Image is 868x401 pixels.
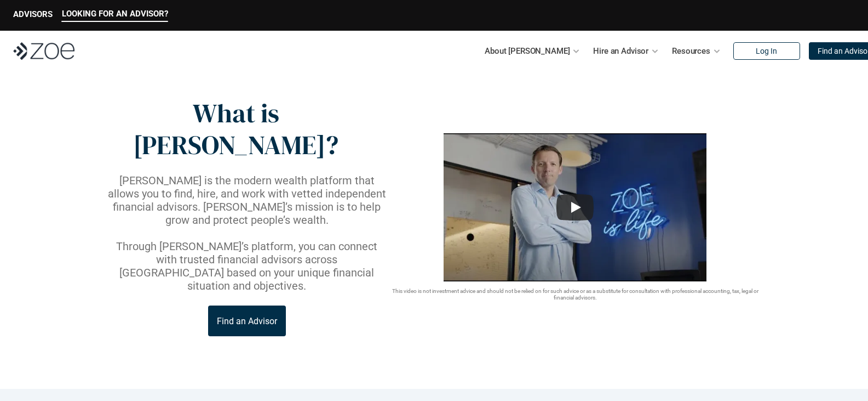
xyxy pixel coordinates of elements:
p: This video is not investment advice and should not be relied on for such advice or as a substitut... [388,288,763,301]
p: Hire an Advisor [593,43,648,59]
p: About [PERSON_NAME] [485,43,570,59]
p: ADVISORS [13,9,53,19]
p: What is [PERSON_NAME]? [106,98,366,161]
button: Play [556,194,594,221]
p: Find an Advisor [217,316,277,326]
p: LOOKING FOR AN ADVISOR? [62,9,168,19]
a: Log In [733,42,800,60]
p: Through [PERSON_NAME]’s platform, you can connect with trusted financial advisors across [GEOGRAP... [106,240,388,292]
p: Resources [672,43,710,59]
p: [PERSON_NAME] is the modern wealth platform that allows you to find, hire, and work with vetted i... [106,174,388,227]
p: Log In [756,47,777,56]
img: sddefault.webp [444,133,706,281]
a: Find an Advisor [208,306,286,336]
